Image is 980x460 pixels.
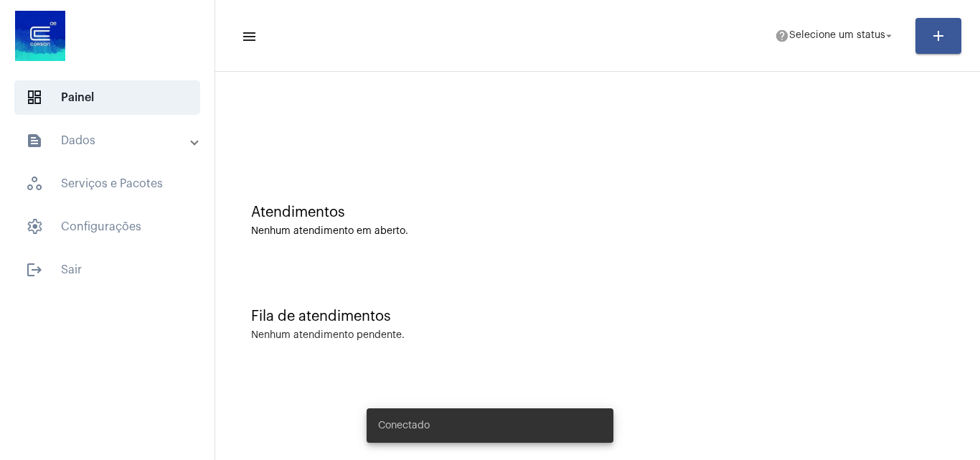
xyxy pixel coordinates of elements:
span: Painel [14,80,200,115]
span: sidenav icon [26,89,43,106]
mat-icon: sidenav icon [26,261,43,278]
mat-expansion-panel-header: sidenav iconDados [9,123,215,158]
mat-icon: arrow_drop_down [882,29,895,42]
button: Selecione um status [766,22,904,50]
div: Nenhum atendimento pendente. [251,330,405,341]
mat-icon: add [930,27,947,44]
mat-icon: help [775,29,789,43]
mat-panel-title: Dados [26,132,192,149]
span: Serviços e Pacotes [14,166,200,201]
span: Configurações [14,210,200,244]
span: Conectado [378,418,430,433]
mat-icon: sidenav icon [241,28,255,45]
span: Sair [14,253,200,287]
mat-icon: sidenav icon [26,132,43,149]
span: sidenav icon [26,218,43,235]
div: Nenhum atendimento em aberto. [251,226,944,237]
div: Fila de atendimentos [251,309,944,324]
span: sidenav icon [26,175,43,192]
img: d4669ae0-8c07-2337-4f67-34b0df7f5ae4.jpeg [11,7,69,65]
div: Atendimentos [251,205,944,220]
span: Selecione um status [789,31,885,41]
